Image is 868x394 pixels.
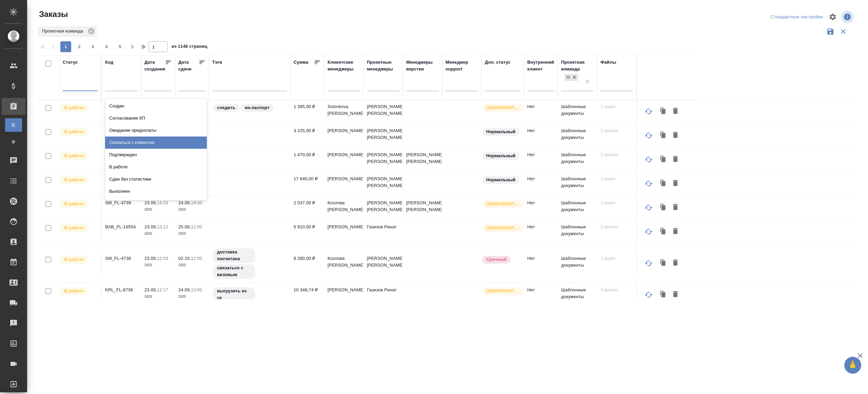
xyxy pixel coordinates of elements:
[837,25,850,38] button: Сбросить фильтры
[144,206,172,213] p: 2025
[558,196,597,220] td: Шаблонные документы
[178,293,205,300] p: 2025
[290,252,324,275] td: 8 280,00 ₽
[59,224,98,233] div: Выставляет ПМ после принятия заказа от КМа
[558,124,597,148] td: Шаблонные документы
[59,151,98,161] div: Выставляет ПМ после принятия заказа от КМа
[144,200,157,205] p: 23.09,
[670,177,681,190] button: Удалить
[600,200,633,206] p: 1 файл
[657,129,670,142] button: Клонировать
[657,225,670,238] button: Клонировать
[324,100,363,124] td: Solovkova [PERSON_NAME]
[178,200,191,205] p: 24.09,
[324,172,363,196] td: [PERSON_NAME]
[486,128,515,135] p: Нормальный
[600,127,633,134] p: 2 файла
[558,148,597,172] td: Шаблонные документы
[486,177,515,183] p: Нормальный
[481,255,520,264] div: Выставляется автоматически, если на указанный объем услуг необходимо больше времени в стандартном...
[640,200,657,216] button: Обновить
[406,200,439,213] p: [PERSON_NAME] [PERSON_NAME]
[101,43,112,50] span: 4
[600,255,633,262] p: 1 файл
[527,127,554,134] p: Нет
[640,255,657,271] button: Обновить
[115,43,125,50] span: 5
[105,100,207,112] div: Создан
[105,59,113,66] div: Код
[657,257,670,270] button: Клонировать
[290,148,324,172] td: 1 470,00 ₽
[657,105,670,118] button: Клонировать
[600,175,633,182] p: 1 файл
[87,41,98,52] button: 3
[144,224,157,229] p: 23.09,
[105,124,207,137] div: Ожидание предоплаты
[769,12,825,22] div: split button
[105,112,207,124] div: Согласование КП
[290,172,324,196] td: 17 640,00 ₽
[481,151,520,161] div: Статус по умолчанию для стандартных заказов
[5,118,22,132] a: В
[290,196,324,220] td: 2 037,00 ₽
[64,288,84,294] p: В работе
[363,252,403,275] td: [PERSON_NAME] [PERSON_NAME]
[5,135,22,149] a: Ф
[74,41,85,52] button: 2
[481,175,520,185] div: Статус по умолчанию для стандартных заказов
[527,200,554,206] p: Нет
[558,252,597,275] td: Шаблонные документы
[87,43,98,50] span: 3
[157,256,168,261] p: 12:53
[172,42,208,52] span: из 1146 страниц
[178,256,191,261] p: 02.10,
[101,41,112,52] button: 4
[59,127,98,137] div: Выставляет ПМ после принятия заказа от КМа
[486,201,520,207] p: [DEMOGRAPHIC_DATA]
[527,59,554,72] div: Внутренний клиент
[363,220,403,244] td: Газизов Ринат
[670,288,681,301] button: Удалить
[178,262,205,269] p: 2025
[363,196,403,220] td: [PERSON_NAME] [PERSON_NAME]
[212,103,287,112] div: следить, ин.паспорт
[38,26,97,37] div: Проектная команда
[657,177,670,190] button: Клонировать
[59,287,98,296] div: Выставляет ПМ после принятия заказа от КМа
[212,59,222,66] div: Тэги
[324,124,363,148] td: [PERSON_NAME]
[59,200,98,209] div: Выставляет ПМ после принятия заказа от КМа
[178,59,199,72] div: Дата сдачи
[824,25,837,38] button: Сохранить фильтры
[670,257,681,270] button: Удалить
[527,287,554,293] p: Нет
[105,173,207,185] div: Сдан без статистики
[558,172,597,196] td: Шаблонные документы
[144,262,172,269] p: 2025
[245,104,270,111] p: ин.паспорт
[217,265,251,278] p: связаться с визовым
[217,249,251,262] p: доставка посчитана
[105,185,207,198] div: Выполнен
[144,59,165,72] div: Дата создания
[105,224,138,230] p: BAB_FL-16554
[486,256,507,263] p: Срочный
[64,177,84,183] p: В работе
[157,200,168,205] p: 14:23
[294,59,308,66] div: Сумма
[324,148,363,172] td: [PERSON_NAME]
[64,225,84,231] p: В работе
[600,287,633,293] p: 3 файла
[178,206,205,213] p: 2025
[144,230,172,237] p: 2025
[105,255,138,262] p: SM_FL-4738
[37,9,68,20] span: Заказы
[290,124,324,148] td: 3 225,00 ₽
[217,104,235,111] p: следить
[42,28,85,35] p: Проектная команда
[841,11,855,23] span: Посмотреть информацию
[144,256,157,261] p: 23.09,
[670,153,681,166] button: Удалить
[144,293,172,300] p: 2025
